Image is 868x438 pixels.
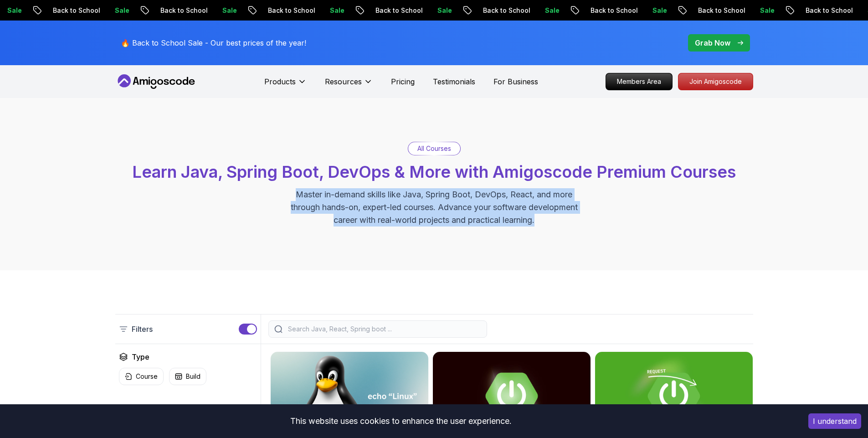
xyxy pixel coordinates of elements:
p: Back to School [152,6,214,15]
p: Sale [429,6,458,15]
p: Back to School [474,6,536,15]
p: Master in-demand skills like Java, Spring Boot, DevOps, React, and more through hands-on, expert-... [281,188,587,227]
p: Filters [132,324,153,335]
p: Back to School [689,6,751,15]
button: Build [169,368,206,385]
p: Members Area [606,73,672,90]
p: Back to School [582,6,644,15]
p: Back to School [797,6,859,15]
p: Course [136,372,158,381]
button: Resources [325,76,373,94]
p: Back to School [44,6,106,15]
button: Accept cookies [808,413,861,429]
a: Join Amigoscode [678,73,753,90]
input: Search Java, React, Spring boot ... [286,325,481,334]
p: Sale [214,6,243,15]
p: Sale [644,6,673,15]
p: All Courses [417,144,451,153]
h2: Price [132,403,149,414]
p: Sale [321,6,350,15]
button: Products [264,76,307,94]
p: 🔥 Back to School Sale - Our best prices of the year! [121,37,306,48]
p: Grab Now [695,37,730,48]
span: Learn Java, Spring Boot, DevOps & More with Amigoscode Premium Courses [132,162,736,182]
p: Join Amigoscode [678,73,753,90]
p: Build [186,372,200,381]
p: Products [264,76,296,87]
p: Sale [751,6,781,15]
div: This website uses cookies to enhance the user experience. [7,411,795,431]
a: Members Area [606,73,673,90]
p: Back to School [367,6,429,15]
p: Sale [106,6,135,15]
p: Resources [325,76,362,87]
button: Course [119,368,164,385]
p: Back to School [259,6,321,15]
a: Pricing [391,76,415,87]
a: For Business [493,76,538,87]
h2: Type [132,351,149,362]
p: Sale [536,6,565,15]
a: Testimonials [433,76,475,87]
